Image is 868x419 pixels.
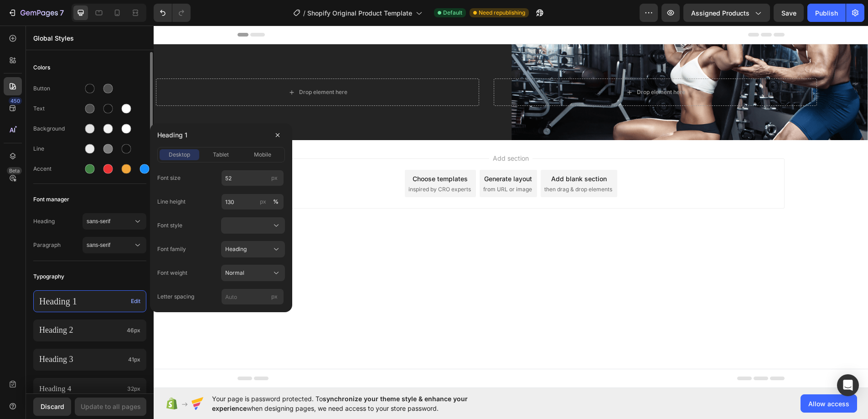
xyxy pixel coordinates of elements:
[331,148,378,158] div: Generate layout
[33,241,83,249] span: Paragraph
[60,7,64,18] p: 7
[9,97,22,105] div: 450
[270,196,281,207] button: px
[33,165,83,173] div: Accent
[157,245,186,253] label: Font family
[127,326,140,335] span: 46px
[157,130,187,141] span: Heading 1
[33,105,83,113] div: Text
[221,170,284,186] input: px
[39,295,127,307] p: Heading 1
[157,198,186,206] label: Line height
[75,398,146,416] button: Update to all pages
[33,145,83,153] div: Line
[225,269,244,277] span: Normal
[391,160,459,168] span: then drag & drop elements
[213,151,229,159] span: tablet
[808,399,849,409] span: Allow access
[483,63,532,70] div: Drop element here
[33,62,50,73] span: Colors
[157,269,187,277] label: Font weight
[39,354,124,365] p: Heading 3
[221,194,284,210] input: px%
[127,385,140,393] span: 32px
[398,148,453,158] div: Add blank section
[4,4,68,22] button: 7
[774,4,804,22] button: Save
[837,374,859,396] div: Open Intercom Messenger
[271,174,278,181] span: px
[83,213,146,230] button: sans-serif
[801,394,857,413] button: Allow access
[307,8,412,18] span: Shopify Original Product Template
[815,8,838,18] div: Publish
[273,198,279,206] div: %
[479,9,525,17] span: Need republishing
[221,265,285,281] button: Normal
[33,33,146,43] p: Global Styles
[154,26,868,388] iframe: Design area
[258,196,269,207] button: %
[157,293,194,301] label: Letter spacing
[131,297,140,305] span: Edit
[683,4,770,22] button: Assigned Products
[330,160,378,168] span: from URL or image
[33,84,83,93] div: Button
[212,395,468,412] span: synchronize your theme style & enhance your experience
[87,217,133,225] span: sans-serif
[807,4,846,22] button: Publish
[128,356,140,364] span: 41px
[41,402,64,411] div: Discard
[691,8,749,18] span: Assigned Products
[7,167,22,174] div: Beta
[169,151,190,159] span: desktop
[225,245,247,253] span: Heading
[212,394,503,413] span: Your page is password protected. To when designing pages, we need access to your store password.
[39,325,123,335] p: Heading 2
[33,194,69,205] span: Font manager
[33,398,71,416] button: Discard
[255,160,317,168] span: inspired by CRO experts
[157,174,181,182] label: Font size
[81,402,141,411] div: Update to all pages
[83,237,146,253] button: sans-serif
[259,148,314,158] div: Choose templates
[260,198,266,206] div: px
[33,271,64,282] span: Typography
[221,241,285,257] button: Heading
[87,241,133,249] span: sans-serif
[254,151,271,159] span: mobile
[781,9,796,17] span: Save
[271,293,278,300] span: px
[336,128,379,137] span: Add section
[221,288,284,305] input: px
[443,9,462,17] span: Default
[157,221,182,230] label: Font style
[154,4,191,22] div: Undo/Redo
[39,384,124,394] p: Heading 4
[33,217,83,225] span: Heading
[33,125,83,133] div: Background
[303,8,305,18] span: /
